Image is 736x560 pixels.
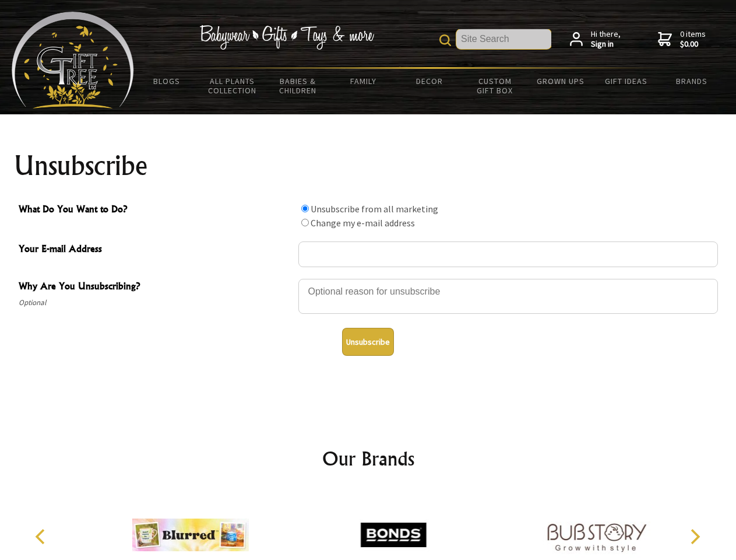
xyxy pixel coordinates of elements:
input: Site Search [456,29,551,49]
input: What Do You Want to Do? [301,205,309,212]
button: Next [682,524,707,549]
button: Previous [29,524,55,549]
img: Babyware - Gifts - Toys and more... [12,12,134,108]
a: Babies & Children [265,69,331,103]
a: Family [331,69,397,93]
span: Why Are You Unsubscribing? [19,279,293,296]
img: Babywear - Gifts - Toys & more [199,25,374,50]
a: Grown Ups [527,69,593,93]
a: Hi there,Sign in [570,29,621,50]
span: What Do You Want to Do? [19,202,293,219]
button: Unsubscribe [342,328,394,356]
label: Unsubscribe from all marketing [311,203,438,215]
a: 0 items$0.00 [658,29,706,50]
textarea: Why Are You Unsubscribing? [298,279,718,314]
a: Brands [659,69,725,93]
label: Change my e-mail address [311,217,415,229]
a: Decor [396,69,462,93]
a: Custom Gift Box [462,69,528,103]
img: product search [439,34,451,46]
span: Hi there, [591,29,621,50]
h1: Unsubscribe [14,152,723,180]
span: Your E-mail Address [19,242,293,258]
strong: Sign in [591,39,621,50]
span: Optional [19,296,293,310]
a: BLOGS [134,69,200,93]
strong: $0.00 [680,39,706,50]
a: Gift Ideas [593,69,659,93]
span: 0 items [680,29,706,50]
a: All Plants Collection [200,69,266,103]
h2: Our Brands [23,444,713,473]
input: Your E-mail Address [298,242,718,267]
input: What Do You Want to Do? [301,219,309,226]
